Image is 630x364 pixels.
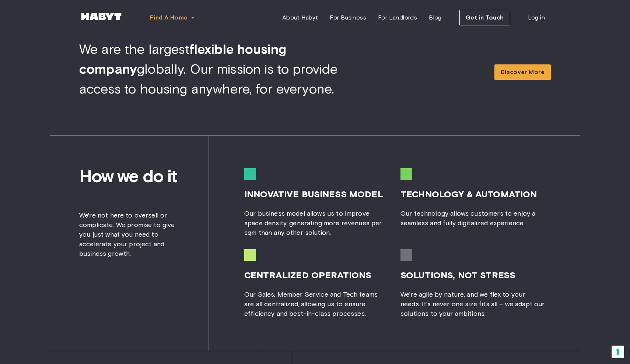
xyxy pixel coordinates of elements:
span: centralized operations [244,270,371,280]
a: About Habyt [276,10,324,25]
span: Log in [528,13,545,22]
a: Blog [423,10,448,25]
span: We are the largest globally. Our mission is to provide access to housing anywhere, for everyone. [79,41,337,97]
span: Find A Home [150,13,188,22]
span: For Business [330,13,366,22]
span: For Landlords [378,13,417,22]
a: For Business [324,10,372,25]
span: About Habyt [282,13,318,22]
a: For Landlords [372,10,423,25]
span: Our Sales, Member Service and Tech teams are all centralized, allowing us to ensure efficiency an... [244,290,378,318]
a: Log in [522,10,551,25]
span: Discover More [501,68,545,77]
img: Habyt [79,13,123,20]
a: Discover More [494,64,551,80]
span: We're agile by nature, and we flex to your needs. It's never one size fits all – we adapt our sol... [400,290,545,318]
span: Our technology allows customers to enjoy a seamless and fully digitalized experience. [400,209,535,227]
span: How we do it [79,165,179,187]
span: We're not here to oversell or complicate. We promise to give you just what you need to accelerate... [79,211,179,258]
span: innovative business model [244,189,383,199]
span: Get in Touch [466,13,504,22]
span: Our business model allows us to improve space density, generating more revenues per sqm than any ... [244,209,382,237]
span: technology & automation [400,189,537,199]
button: Find A Home [144,10,201,25]
button: Get in Touch [459,10,510,25]
span: solutions, not stress [400,270,515,280]
span: Blog [429,13,442,22]
button: Your consent preferences for tracking technologies [612,346,624,358]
